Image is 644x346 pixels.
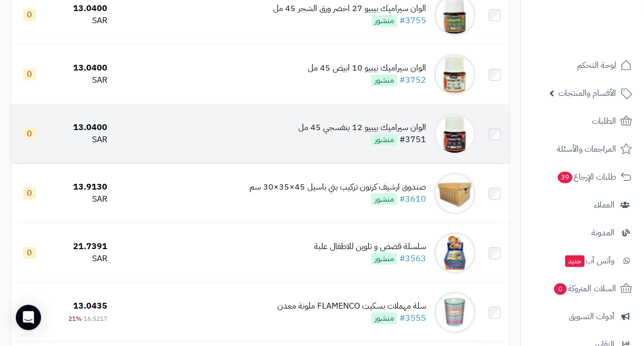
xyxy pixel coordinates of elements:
a: #3751 [399,133,426,146]
div: الوان سيراميك بيبيو 27 اخضر ورق الشجر 45 مل [273,3,426,15]
span: العملاء [594,197,615,212]
span: 0 [23,247,36,259]
div: SAR [52,253,107,265]
span: 0 [23,68,36,80]
a: #3752 [399,74,426,86]
span: منشور [371,15,397,26]
span: منشور [371,74,397,86]
span: منشور [371,193,397,205]
a: #3610 [399,193,426,205]
a: #3563 [399,252,426,265]
img: الوان سيراميك بيبيو 10 ابيض 45 مل [434,53,476,95]
div: 13.0400 [52,3,107,15]
span: منشور [371,134,397,145]
span: جديد [565,255,585,267]
div: 13.0400 [52,122,107,134]
span: 13.0435 [73,300,107,312]
span: منشور [371,253,397,264]
div: Open Intercom Messenger [16,305,41,330]
span: الطلبات [592,114,616,128]
a: لوحة التحكم [527,53,638,78]
span: المراجعات والأسئلة [557,142,616,156]
a: المدونة [527,220,638,245]
img: سلة مهملات بسكيت FLAMENCO ملونة معدن [434,291,476,333]
span: وآتس آب [564,253,615,268]
a: طلبات الإرجاع39 [527,164,638,190]
a: أدوات التسويق [527,304,638,329]
a: #3555 [399,312,426,324]
a: الطلبات [527,108,638,134]
a: السلات المتروكة0 [527,276,638,301]
img: سلسلة قصص و تلوين للاطفال علبة [434,232,476,274]
div: SAR [52,15,107,27]
a: وآتس آبجديد [527,248,638,273]
span: طلبات الإرجاع [557,170,616,184]
div: SAR [52,134,107,146]
a: العملاء [527,192,638,218]
span: 0 [554,283,567,295]
div: الوان سيراميك بيبيو 12 بنفسجي 45 مل [298,122,426,134]
span: أدوات التسويق [569,309,615,324]
span: 39 [558,172,572,183]
span: 0 [23,128,36,140]
img: الوان سيراميك بيبيو 12 بنفسجي 45 مل [434,113,476,155]
div: صندوق ارشيف كرتون تركيب بني باسيل 45×35×30 سم [249,181,426,193]
div: 13.0400 [52,62,107,74]
span: 16.5217 [84,314,107,323]
span: المدونة [591,225,615,240]
div: SAR [52,74,107,86]
a: #3755 [399,14,426,27]
span: 0 [23,9,36,21]
span: 21% [68,314,82,323]
span: لوحة التحكم [577,58,616,73]
span: الأقسام والمنتجات [558,86,616,101]
a: المراجعات والأسئلة [527,136,638,162]
span: السلات المتروكة [553,281,616,296]
img: صندوق ارشيف كرتون تركيب بني باسيل 45×35×30 سم [434,172,476,214]
div: الوان سيراميك بيبيو 10 ابيض 45 مل [308,62,426,74]
div: سلة مهملات بسكيت FLAMENCO ملونة معدن [277,300,426,312]
div: 13.9130 [52,181,107,193]
div: SAR [52,193,107,205]
img: logo-2.png [572,26,634,48]
div: سلسلة قصص و تلوين للاطفال علبة [314,241,426,253]
div: 21.7391 [52,241,107,253]
span: 0 [23,187,36,199]
span: منشور [371,312,397,324]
